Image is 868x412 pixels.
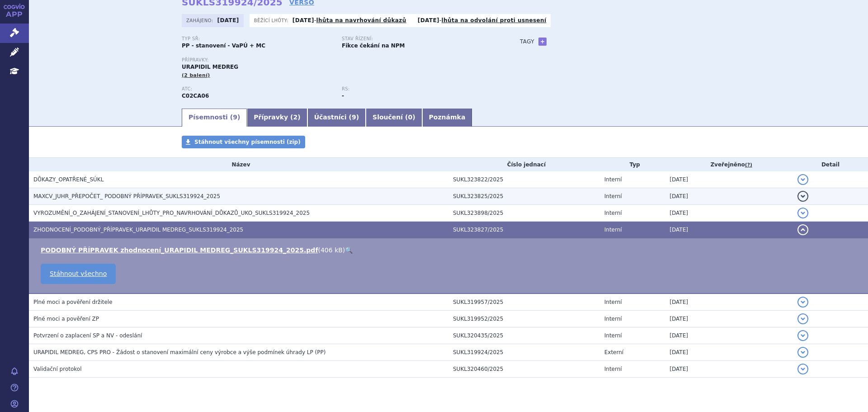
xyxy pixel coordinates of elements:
[41,246,318,254] a: PODOBNÝ PŘÍPRAVEK zhodnocení_URAPIDIL MEDREG_SUKLS319924_2025.pdf
[342,43,405,49] strong: Fikce čekání na NPM
[254,17,290,24] span: Běžící lhůty:
[604,316,622,322] span: Interní
[797,224,808,235] button: detail
[33,349,325,355] span: URAPIDIL MEDREG, CPS PRO - Žádost o stanovení maximální ceny výrobce a výše podmínek úhrady LP (PP)
[448,158,600,171] th: Číslo jednací
[182,72,210,78] span: (2 balení)
[448,205,600,222] td: SUKL323898/2025
[292,17,406,24] p: -
[33,176,104,183] span: DŮKAZY_OPATŘENÉ_SÚKL
[182,57,502,63] p: Přípravky:
[665,294,793,311] td: [DATE]
[604,366,622,372] span: Interní
[797,313,808,324] button: detail
[448,294,600,311] td: SUKL319957/2025
[182,36,333,42] p: Typ SŘ:
[448,327,600,344] td: SUKL320435/2025
[448,171,600,188] td: SUKL323822/2025
[797,330,808,341] button: detail
[182,109,247,127] a: Písemnosti (9)
[352,114,356,121] span: 9
[182,86,333,92] p: ATC:
[182,93,209,99] strong: URAPIDIL
[600,158,665,171] th: Typ
[448,311,600,327] td: SUKL319952/2025
[665,344,793,361] td: [DATE]
[797,364,808,374] button: detail
[366,109,422,127] a: Sloučení (0)
[604,176,622,183] span: Interní
[33,210,310,216] span: VYROZUMĚNÍ_O_ZAHÁJENÍ_STANOVENÍ_LHŮTY_PRO_NAVRHOVÁNÍ_DŮKAZŮ_UKO_SUKLS319924_2025
[797,174,808,185] button: detail
[665,188,793,205] td: [DATE]
[665,171,793,188] td: [DATE]
[665,327,793,344] td: [DATE]
[793,158,868,171] th: Detail
[342,86,493,92] p: RS:
[797,191,808,202] button: detail
[604,349,623,355] span: Externí
[292,17,314,24] strong: [DATE]
[182,136,305,148] a: Stáhnout všechny písemnosti (zip)
[233,114,237,121] span: 9
[797,208,808,218] button: detail
[604,332,622,339] span: Interní
[186,17,215,24] span: Zahájeno:
[448,361,600,378] td: SUKL320460/2025
[247,109,307,127] a: Přípravky (2)
[665,361,793,378] td: [DATE]
[448,222,600,238] td: SUKL323827/2025
[316,17,406,24] a: lhůta na navrhování důkazů
[33,193,220,199] span: MAXCV_JUHR_PŘEPOČET_ PODOBNÝ PŘÍPRAVEK_SUKLS319924_2025
[33,332,142,339] span: Potvrzení o zaplacení SP a NV - odeslání
[448,344,600,361] td: SUKL319924/2025
[182,43,265,49] strong: PP - stanovení - VaPÚ + MC
[194,139,301,145] span: Stáhnout všechny písemnosti (zip)
[321,246,343,254] span: 406 kB
[604,193,622,199] span: Interní
[29,158,448,171] th: Název
[418,17,547,24] p: -
[342,36,493,42] p: Stav řízení:
[345,246,353,254] a: 🔍
[604,299,622,305] span: Interní
[538,38,547,46] a: +
[307,109,366,127] a: Účastníci (9)
[520,36,534,47] h3: Tagy
[665,205,793,222] td: [DATE]
[797,347,808,358] button: detail
[33,316,99,322] span: Plné moci a pověření ZP
[745,162,752,168] abbr: (?)
[665,222,793,238] td: [DATE]
[408,114,412,121] span: 0
[182,64,238,70] span: URAPIDIL MEDREG
[41,264,116,284] a: Stáhnout všechno
[41,246,859,255] li: ( )
[33,366,82,372] span: Validační protokol
[604,227,622,233] span: Interní
[33,299,113,305] span: Plné moci a pověření držitele
[604,210,622,216] span: Interní
[217,17,239,24] strong: [DATE]
[342,93,344,99] strong: -
[418,17,439,24] strong: [DATE]
[422,109,472,127] a: Poznámka
[442,17,547,24] a: lhůta na odvolání proti usnesení
[293,114,298,121] span: 2
[665,158,793,171] th: Zveřejněno
[665,311,793,327] td: [DATE]
[797,297,808,308] button: detail
[33,227,243,233] span: ZHODNOCENÍ_PODOBNÝ_PŘÍPRAVEK_URAPIDIL MEDREG_SUKLS319924_2025
[448,188,600,205] td: SUKL323825/2025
